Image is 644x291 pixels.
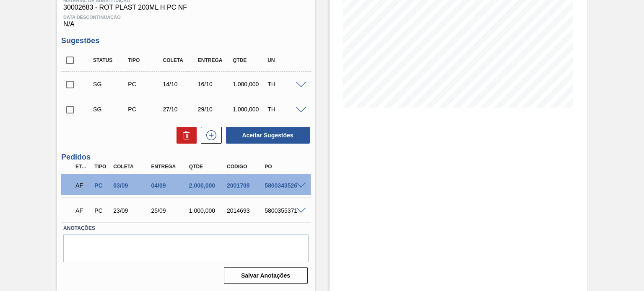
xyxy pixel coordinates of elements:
div: 2.000,000 [187,182,229,189]
div: 1.000,000 [231,106,269,113]
div: UN [265,57,304,63]
p: AF [75,207,90,214]
div: 16/10/2025 [196,81,234,88]
div: Pedido de Compra [92,182,111,189]
div: 5800343526 [262,182,304,189]
div: Coleta [161,57,199,63]
div: Pedido de Compra [126,106,164,113]
div: 14/10/2025 [161,81,199,88]
div: Nova sugestão [197,127,222,144]
div: Coleta [111,164,153,170]
label: Anotações [63,222,308,234]
div: Tipo [92,164,111,170]
div: 04/09/2025 [149,182,191,189]
div: Qtde [187,164,229,170]
div: Código [225,164,266,170]
div: 29/10/2025 [196,106,234,113]
div: 1.000,000 [231,81,269,88]
div: 25/09/2025 [149,207,191,214]
h3: Sugestões [61,36,310,45]
div: Sugestão Criada [91,81,129,88]
div: Qtde [231,57,269,63]
div: Entrega [196,57,234,63]
h3: Pedidos [61,153,310,162]
div: 2014693 [225,207,266,214]
div: Pedido de Compra [92,207,111,214]
div: 5800355371 [262,207,304,214]
div: 27/10/2025 [161,106,199,113]
div: Entrega [149,164,191,170]
div: TH [265,106,304,113]
div: 2001709 [225,182,266,189]
div: TH [265,81,304,88]
div: Status [91,57,129,63]
div: 1.000,000 [187,207,229,214]
div: 03/09/2025 [111,182,153,189]
div: Tipo [126,57,164,63]
div: PO [262,164,304,170]
button: Aceitar Sugestões [226,127,310,144]
div: 23/09/2025 [111,207,153,214]
div: Excluir Sugestões [172,127,197,144]
div: N/A [61,11,310,28]
p: AF [75,182,90,189]
div: Pedido de Compra [126,81,164,88]
div: Aceitar Sugestões [222,126,311,144]
span: 30002683 - ROT PLAST 200ML H PC NF [63,4,308,11]
div: Sugestão Criada [91,106,129,113]
button: Salvar Anotações [224,267,308,284]
span: Data Descontinuação [63,15,308,20]
div: Etapa [73,164,92,170]
div: Aguardando Faturamento [73,201,92,220]
div: Aguardando Faturamento [73,176,92,195]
